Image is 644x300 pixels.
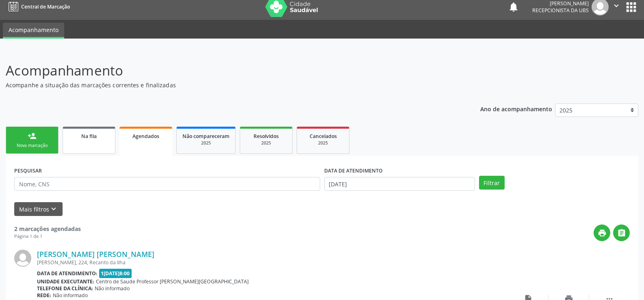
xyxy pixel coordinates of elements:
[53,292,88,299] span: Não informado
[612,1,621,10] i: 
[14,164,42,177] label: PESQUISAR
[324,164,383,177] label: DATA DE ATENDIMENTO
[594,224,610,241] button: print
[182,140,230,146] div: 2025
[598,229,607,237] i: print
[132,133,159,140] span: Agendados
[14,233,81,240] div: Página 1 de 1
[37,292,51,299] b: Rede:
[37,270,98,277] b: Data de atendimento:
[532,7,589,14] span: Recepcionista da UBS
[508,1,519,13] button: notifications
[324,177,475,191] input: Selecione um intervalo
[246,140,286,146] div: 2025
[14,202,63,216] button: Mais filtroskeyboard_arrow_down
[28,132,37,140] div: person_add
[95,285,130,292] span: Não informado
[37,250,154,259] a: [PERSON_NAME] [PERSON_NAME]
[182,133,230,140] span: Não compareceram
[6,60,449,81] p: Acompanhamento
[81,133,97,140] span: Na fila
[480,104,552,114] p: Ano de acompanhamento
[37,278,94,285] b: Unidade executante:
[99,269,132,278] span: 1[DATE]8:00
[303,140,343,146] div: 2025
[617,229,626,237] i: 
[96,278,249,285] span: Centro de Saude Professor [PERSON_NAME][GEOGRAPHIC_DATA]
[14,177,320,191] input: Nome, CNS
[14,225,81,233] strong: 2 marcações agendadas
[49,205,58,214] i: keyboard_arrow_down
[479,176,505,190] button: Filtrar
[613,224,630,241] button: 
[254,133,279,140] span: Resolvidos
[37,285,93,292] b: Telefone da clínica:
[14,250,31,267] img: img
[310,133,337,140] span: Cancelados
[3,23,64,39] a: Acompanhamento
[6,81,449,89] p: Acompanhe a situação das marcações correntes e finalizadas
[12,142,52,149] div: Nova marcação
[37,259,508,266] div: [PERSON_NAME], 224, Recanto da Ilha
[21,3,70,10] span: Central de Marcação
